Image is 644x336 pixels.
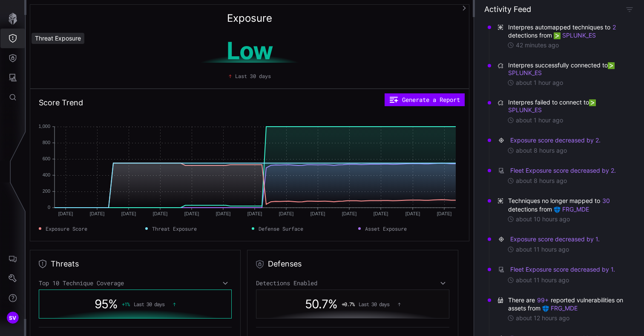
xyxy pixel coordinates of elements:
[38,124,50,129] text: 1,000
[508,197,625,213] span: Techniques no longer mapped to detections from
[58,211,73,216] text: [DATE]
[305,297,337,311] span: 50.7 %
[612,23,616,32] button: 2
[554,32,596,39] a: SPLUNK_ES
[170,39,330,63] h1: Low
[279,211,294,216] text: [DATE]
[516,276,569,284] time: about 11 hours ago
[153,211,168,216] text: [DATE]
[508,61,616,76] a: SPLUNK_ES
[342,301,354,307] span: + 0.7 %
[516,41,559,49] time: 42 minutes ago
[48,205,50,210] text: 0
[134,301,164,307] span: Last 30 days
[247,211,262,216] text: [DATE]
[256,279,449,287] div: Detections Enabled
[359,301,389,307] span: Last 30 days
[43,140,50,145] text: 800
[542,304,578,312] a: FRG_MDE
[259,225,303,232] span: Defense Surface
[90,211,105,216] text: [DATE]
[510,136,601,145] button: Exposure score decreased by 2.
[43,172,50,177] text: 400
[508,296,625,312] span: There are reported vulnerabilities on assets from
[121,211,136,216] text: [DATE]
[95,297,118,311] span: 95 %
[374,211,388,216] text: [DATE]
[554,206,561,213] img: Microsoft Defender
[437,211,452,216] text: [DATE]
[152,225,197,232] span: Threat Exposure
[508,61,625,77] span: Interpres successfully connected to
[46,225,87,232] span: Exposure Score
[216,211,231,216] text: [DATE]
[602,197,610,205] button: 30
[508,23,625,39] span: Interpres automapped techniques to detections from
[51,259,79,269] h2: Threats
[268,259,302,269] h2: Defenses
[39,98,83,108] h2: Score Trend
[385,93,465,106] button: Generate a Report
[32,33,84,44] div: Threat Exposure
[310,211,325,216] text: [DATE]
[184,211,199,216] text: [DATE]
[554,206,589,213] a: FRG_MDE
[589,99,596,106] img: Splunk ES
[516,246,569,253] time: about 11 hours ago
[510,265,615,274] button: Fleet Exposure score decreased by 1.
[542,305,549,312] img: Microsoft Defender
[365,225,407,232] span: Asset Exposure
[516,147,567,154] time: about 8 hours ago
[510,166,616,175] button: Fleet Exposure score decreased by 2.
[516,177,567,185] time: about 8 hours ago
[0,308,25,327] button: SV
[342,211,357,216] text: [DATE]
[43,188,50,194] text: 200
[510,235,600,243] button: Exposure score decreased by 1.
[608,62,615,69] img: Splunk ES
[484,4,531,14] h4: Activity Feed
[516,116,563,124] time: about 1 hour ago
[516,215,570,223] time: about 10 hours ago
[508,98,598,113] a: SPLUNK_ES
[405,211,420,216] text: [DATE]
[122,301,129,307] span: + 1 %
[516,314,569,322] time: about 12 hours ago
[516,79,563,87] time: about 1 hour ago
[554,32,561,39] img: Splunk ES
[508,98,625,114] span: Interpres failed to connect to
[537,296,549,304] button: 99+
[43,156,50,161] text: 600
[9,313,17,322] span: SV
[39,279,232,287] div: Top 10 Technique Coverage
[227,13,272,23] h2: Exposure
